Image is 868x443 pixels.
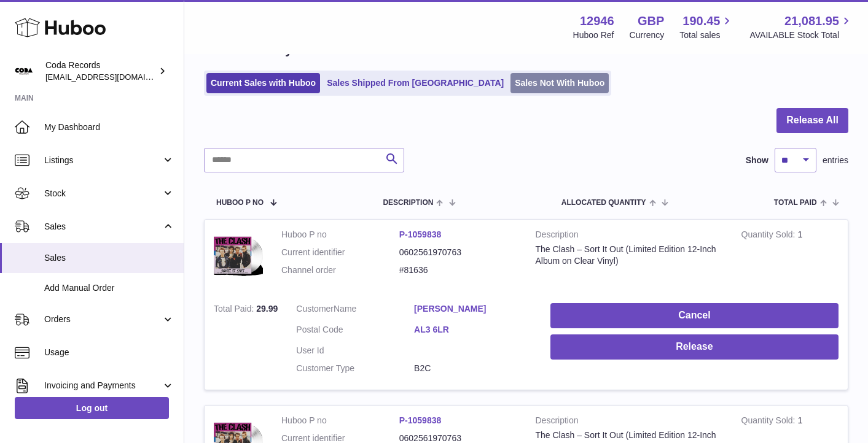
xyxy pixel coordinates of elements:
[823,155,848,166] span: entries
[580,13,614,29] strong: 12946
[536,415,723,430] strong: Description
[741,415,798,428] strong: Quantity Sold
[679,29,734,41] span: Total sales
[281,247,399,258] dt: Current identifier
[214,304,256,317] strong: Total Paid
[44,282,174,294] span: Add Manual Order
[732,220,848,295] td: 1
[749,29,853,41] span: AVAILABLE Stock Total
[383,199,433,207] span: Description
[44,155,162,166] span: Listings
[281,229,399,241] dt: Huboo P no
[399,229,442,239] a: P-1059838
[679,13,734,41] a: 190.45 Total sales
[296,303,414,318] dt: Name
[638,13,664,29] strong: GBP
[746,155,768,166] label: Show
[296,345,414,356] dt: User Id
[44,252,174,264] span: Sales
[414,324,532,336] a: AL3 6LR
[536,244,723,267] div: The Clash – Sort It Out (Limited Edition 12-Inch Album on Clear Vinyl)
[44,347,174,358] span: Usage
[323,73,508,93] a: Sales Shipped From [GEOGRAPHIC_DATA]
[281,264,399,276] dt: Channel order
[399,415,442,425] a: P-1059838
[776,108,848,133] button: Release All
[214,229,263,282] img: 129461758903578.png
[45,72,181,82] span: [EMAIL_ADDRESS][DOMAIN_NAME]
[296,304,334,314] span: Customer
[256,304,278,314] span: 29.99
[749,13,853,41] a: 21,081.95 AVAILABLE Stock Total
[510,73,609,93] a: Sales Not With Huboo
[741,229,798,242] strong: Quantity Sold
[296,363,414,374] dt: Customer Type
[44,188,162,199] span: Stock
[414,303,532,315] a: [PERSON_NAME]
[15,397,169,419] a: Log out
[630,29,665,41] div: Currency
[550,303,839,328] button: Cancel
[281,415,399,426] dt: Huboo P no
[536,229,723,244] strong: Description
[573,29,614,41] div: Huboo Ref
[44,314,162,325] span: Orders
[296,324,414,339] dt: Postal Code
[561,199,646,207] span: ALLOCATED Quantity
[414,363,532,374] dd: B2C
[399,264,517,276] dd: #81636
[206,73,320,93] a: Current Sales with Huboo
[682,13,720,29] span: 190.45
[44,121,174,133] span: My Dashboard
[774,199,817,207] span: Total paid
[399,247,517,258] dd: 0602561970763
[45,60,156,83] div: Coda Records
[15,62,33,80] img: haz@pcatmedia.com
[216,199,264,207] span: Huboo P no
[44,221,162,233] span: Sales
[784,13,839,29] span: 21,081.95
[44,380,162,391] span: Invoicing and Payments
[550,334,839,360] button: Release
